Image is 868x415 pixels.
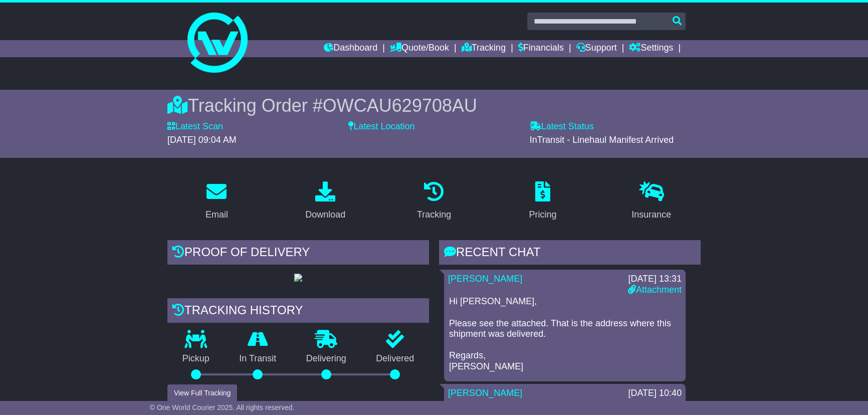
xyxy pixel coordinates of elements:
div: Pricing [529,208,556,222]
div: Tracking [417,208,451,222]
span: [DATE] 09:04 AM [167,135,237,145]
span: © One World Courier 2025. All rights reserved. [150,403,295,411]
a: Pricing [522,178,563,225]
a: Tracking [462,40,506,57]
img: GetPodImage [294,274,302,282]
a: Insurance [625,178,678,225]
label: Latest Status [530,121,594,132]
div: Download [305,208,345,222]
span: OWCAU629708AU [323,95,477,116]
a: Tracking [410,178,458,225]
a: Dashboard [324,40,377,57]
p: Delivering [291,353,361,364]
a: [PERSON_NAME] [448,388,522,398]
div: Proof of Delivery [167,240,429,267]
label: Latest Scan [167,121,223,132]
a: [PERSON_NAME] [448,274,522,284]
div: Tracking history [167,298,429,325]
a: Download [299,178,352,225]
div: Email [205,208,228,222]
a: Quote/Book [390,40,449,57]
a: Financials [518,40,564,57]
div: Tracking Order # [167,95,701,116]
a: Attachment [628,285,682,295]
p: Hi [PERSON_NAME], Please see the attached. That is the address where this shipment was delivered.... [449,296,681,372]
div: [DATE] 13:31 [628,274,682,285]
span: InTransit - Linehaul Manifest Arrived [530,135,674,145]
p: In Transit [225,353,292,364]
div: Insurance [631,208,671,222]
a: Settings [629,40,673,57]
a: Email [199,178,235,225]
div: [DATE] 10:40 [628,388,682,399]
a: Support [576,40,617,57]
p: Delivered [361,353,429,364]
label: Latest Location [348,121,414,132]
div: RECENT CHAT [439,240,701,267]
button: View Full Tracking [167,384,237,402]
p: Pickup [167,353,225,364]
